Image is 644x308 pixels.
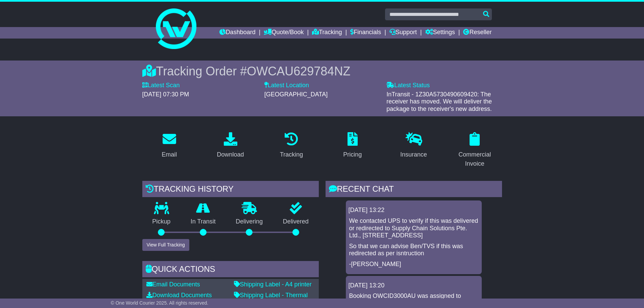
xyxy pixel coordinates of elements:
[142,239,189,251] button: View Full Tracking
[350,27,381,39] a: Financials
[111,300,209,306] span: © One World Courier 2025. All rights reserved.
[349,282,479,289] div: [DATE] 13:20
[247,64,350,78] span: OWCAU629784NZ
[349,217,478,239] p: We contacted UPS to verify if this was delivered or redirected to Supply Chain Solutions Pte. Ltd...
[343,150,362,159] div: Pricing
[273,218,319,226] p: Delivered
[326,181,502,199] div: RECENT CHAT
[349,261,478,268] p: -[PERSON_NAME]
[142,91,189,98] span: [DATE] 07:30 PM
[396,130,431,162] a: Insurance
[264,91,328,98] span: [GEOGRAPHIC_DATA]
[452,150,498,168] div: Commercial Invoice
[157,130,181,162] a: Email
[349,292,478,307] p: Booking OWCID3000AU was assigned to Team2.
[264,82,309,89] label: Latest Location
[162,150,177,159] div: Email
[146,292,212,299] a: Download Documents
[142,261,319,279] div: Quick Actions
[463,27,492,39] a: Reseller
[400,150,427,159] div: Insurance
[234,281,312,288] a: Shipping Label - A4 printer
[146,281,200,288] a: Email Documents
[276,130,307,162] a: Tracking
[264,27,304,39] a: Quote/Book
[448,130,502,171] a: Commercial Invoice
[280,150,303,159] div: Tracking
[181,218,226,226] p: In Transit
[212,130,248,162] a: Download
[217,150,244,159] div: Download
[349,243,478,257] p: So that we can advise Ben/TVS if this was redirected as per isntruction
[312,27,342,39] a: Tracking
[349,207,479,214] div: [DATE] 13:22
[339,130,366,162] a: Pricing
[389,27,417,39] a: Support
[425,27,455,39] a: Settings
[219,27,256,39] a: Dashboard
[142,218,181,226] p: Pickup
[386,82,430,89] label: Latest Status
[142,82,180,89] label: Latest Scan
[142,64,502,78] div: Tracking Order #
[234,292,308,306] a: Shipping Label - Thermal printer
[386,91,492,112] span: InTransit - 1Z30A5730490609420: The receiver has moved. We will deliver the package to the receiv...
[142,181,319,199] div: Tracking history
[226,218,273,226] p: Delivering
